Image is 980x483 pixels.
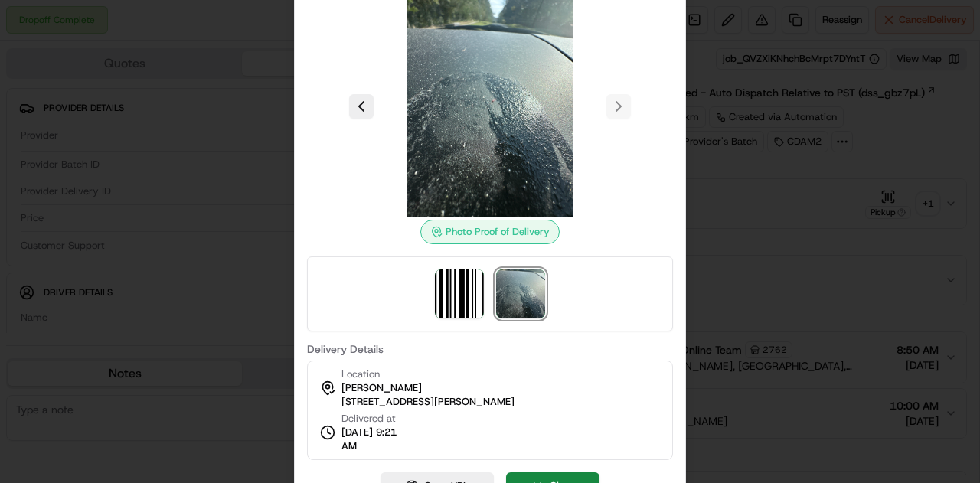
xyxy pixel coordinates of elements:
span: [STREET_ADDRESS][PERSON_NAME] [341,395,514,409]
label: Delivery Details [307,344,673,354]
img: photo_proof_of_delivery image [496,269,545,318]
img: barcode_scan_on_pickup image [435,269,484,318]
span: Delivered at [341,412,412,426]
div: Photo Proof of Delivery [420,220,560,244]
span: [DATE] 9:21 AM [341,426,412,453]
span: [PERSON_NAME] [341,381,422,395]
span: Location [341,367,380,381]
